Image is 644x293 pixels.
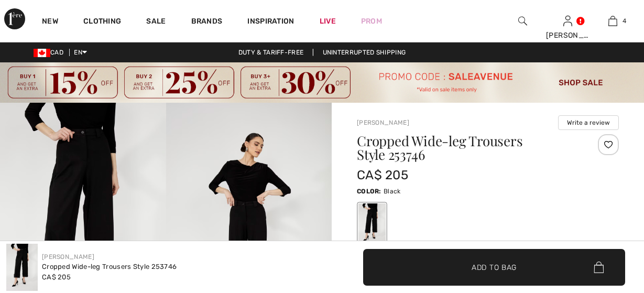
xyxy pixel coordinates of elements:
img: Canadian Dollar [34,49,50,57]
div: [PERSON_NAME] [546,30,590,41]
span: Inspiration [247,17,294,28]
img: Cropped Wide-Leg Trousers Style 253746 [6,244,38,291]
span: CA$ 205 [42,273,71,281]
span: EN [74,49,87,56]
a: Brands [191,17,223,28]
a: New [42,17,58,28]
a: 4 [591,15,635,27]
h1: Cropped Wide-leg Trousers Style 253746 [357,134,575,161]
button: Add to Bag [363,249,625,286]
a: Clothing [83,17,121,28]
div: Black [358,203,386,243]
img: search the website [518,15,527,27]
span: 4 [623,16,626,26]
span: CAD [34,49,68,56]
div: Cropped Wide-leg Trousers Style 253746 [42,262,177,272]
iframe: Opens a widget where you can chat to one of our agents [577,214,634,241]
button: Write a review [558,115,619,130]
a: Sign In [563,16,572,26]
a: Sale [146,17,166,28]
img: Bag.svg [594,262,604,273]
span: Add to Bag [472,262,517,273]
span: Color: [357,188,381,195]
a: [PERSON_NAME] [42,253,94,261]
a: Prom [361,16,382,27]
span: CA$ 205 [357,168,408,182]
a: Live [320,16,336,27]
img: My Info [563,15,572,27]
img: My Bag [608,15,617,27]
a: [PERSON_NAME] [357,119,409,126]
img: 1ère Avenue [4,8,25,29]
span: Black [384,188,401,195]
